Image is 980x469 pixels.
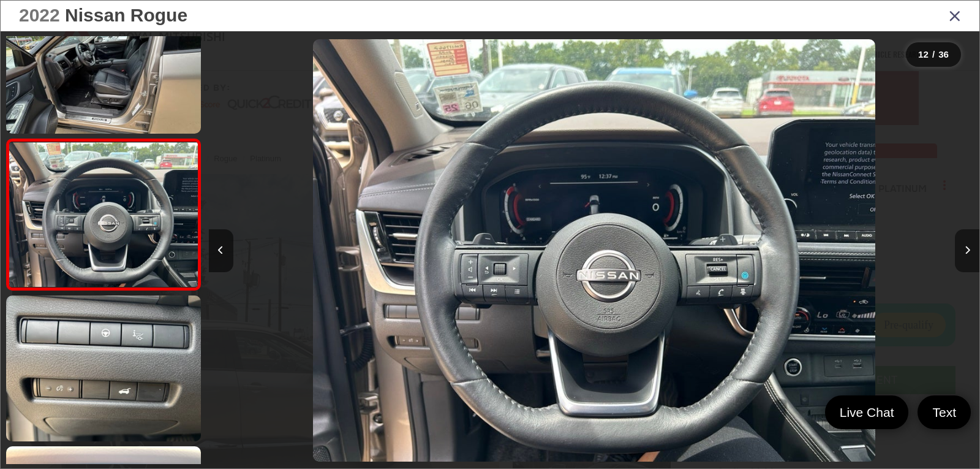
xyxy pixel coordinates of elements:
a: Live Chat [825,395,909,429]
img: 2022 Nissan Rogue Platinum [7,143,200,287]
i: Close gallery [949,7,961,23]
span: 36 [938,49,949,59]
button: Next image [955,229,979,272]
span: 12 [918,49,929,59]
span: Nissan Rogue [65,5,187,25]
img: 2022 Nissan Rogue Platinum [4,294,203,443]
span: 2022 [19,5,60,25]
span: / [931,50,936,59]
span: Live Chat [834,404,900,421]
span: Text [926,404,962,421]
a: Text [918,395,971,429]
div: 2022 Nissan Rogue Platinum 11 [209,39,979,462]
img: 2022 Nissan Rogue Platinum [313,39,875,462]
button: Previous image [209,229,233,272]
